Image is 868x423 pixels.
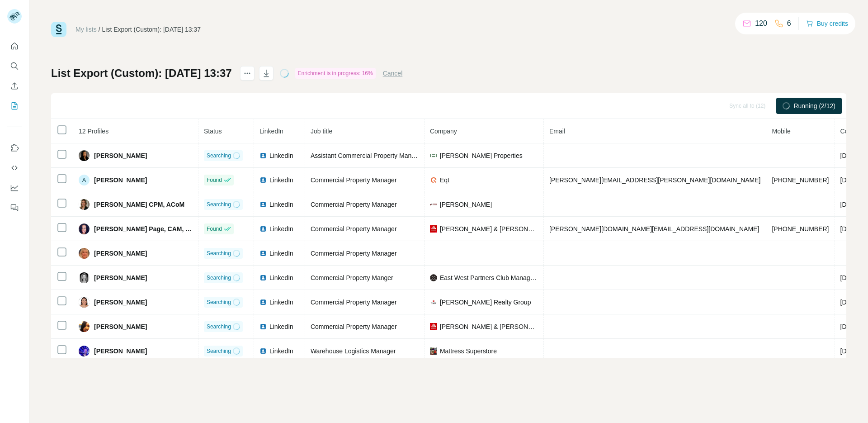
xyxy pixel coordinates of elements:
a: My lists [75,26,97,33]
span: Assistant Commercial Property Manager [311,152,424,159]
img: company-logo [430,225,437,233]
span: [PERSON_NAME] & [PERSON_NAME] [440,224,538,233]
span: [PERSON_NAME] Properties [440,151,523,160]
span: Company [430,128,457,135]
img: Avatar [79,272,90,283]
span: Eqt [440,176,449,185]
span: Commercial Property Manager [311,201,397,208]
span: [PERSON_NAME][EMAIL_ADDRESS][PERSON_NAME][DOMAIN_NAME] [549,176,761,184]
span: LinkedIn [259,128,283,135]
span: Commercial Property Manager [311,299,397,306]
span: Searching [207,323,231,331]
img: LinkedIn logo [259,323,267,330]
img: LinkedIn logo [259,152,267,159]
span: [PERSON_NAME] [94,347,147,356]
span: [PERSON_NAME] [94,322,147,331]
img: Avatar [79,223,90,234]
button: Buy credits [806,17,848,30]
div: Enrichment is in progress: 16% [295,68,376,79]
span: Commercial Property Manager [311,225,397,233]
span: Commercial Property Manger [311,274,393,281]
span: Warehouse Logistics Manager [311,347,396,355]
button: Enrich CSV [7,78,22,94]
button: Feedback [7,200,22,216]
span: [PERSON_NAME] [94,176,147,185]
span: Running (2/12) [793,101,835,110]
img: Avatar [79,248,90,259]
span: LinkedIn [269,200,293,209]
button: Search [7,58,22,74]
span: [PHONE_NUMBER] [772,225,829,233]
button: Dashboard [7,180,22,196]
span: Mattress Superstore [440,347,497,356]
img: LinkedIn logo [259,274,267,281]
span: [PHONE_NUMBER] [772,176,829,184]
span: Searching [207,298,231,306]
span: [PERSON_NAME][DOMAIN_NAME][EMAIL_ADDRESS][DOMAIN_NAME] [549,225,759,233]
span: Searching [207,249,231,257]
div: List Export (Custom): [DATE] 13:37 [102,25,201,34]
span: LinkedIn [269,224,293,233]
span: LinkedIn [269,347,293,356]
span: LinkedIn [269,322,293,331]
span: Found [207,225,222,233]
span: [PERSON_NAME] & [PERSON_NAME] [440,322,538,331]
button: actions [240,66,255,81]
button: Use Surfe on LinkedIn [7,140,22,156]
img: Avatar [79,199,90,210]
li: / [99,25,100,34]
img: Avatar [79,346,90,356]
span: Status [204,128,222,135]
img: company-logo [430,274,437,281]
span: 12 Profiles [79,128,108,135]
img: company-logo [430,201,437,208]
img: LinkedIn logo [259,299,267,306]
img: LinkedIn logo [259,250,267,257]
img: LinkedIn logo [259,176,267,184]
span: [PERSON_NAME] [440,200,492,209]
img: Avatar [79,150,90,161]
span: LinkedIn [269,151,293,160]
span: Searching [207,152,231,160]
span: [PERSON_NAME] [94,298,147,307]
img: Avatar [79,297,90,308]
img: Surfe Logo [51,22,66,37]
span: Job title [311,128,332,135]
button: Quick start [7,38,22,54]
p: 120 [755,18,767,29]
img: company-logo [430,323,437,330]
span: [PERSON_NAME] CPM, ACoM [94,200,184,209]
span: LinkedIn [269,176,293,185]
button: Cancel [383,69,403,78]
h1: List Export (Custom): [DATE] 13:37 [51,66,232,81]
img: company-logo [430,152,437,159]
img: Avatar [79,321,90,332]
img: LinkedIn logo [259,225,267,233]
span: [PERSON_NAME] [94,273,147,282]
button: My lists [7,98,22,114]
span: Email [549,128,565,135]
img: LinkedIn logo [259,347,267,355]
span: [PERSON_NAME] Page, CAM, HCCP [94,224,193,233]
span: [PERSON_NAME] Realty Group [440,298,531,307]
span: LinkedIn [269,298,293,307]
span: LinkedIn [269,249,293,258]
img: company-logo [430,347,437,355]
img: company-logo [430,299,437,306]
span: Searching [207,347,231,355]
p: 6 [787,18,791,29]
span: Searching [207,274,231,282]
button: Use Surfe API [7,160,22,176]
span: Commercial Property Manager [311,323,397,330]
span: LinkedIn [269,273,293,282]
img: LinkedIn logo [259,201,267,208]
img: company-logo [430,176,437,184]
div: A [79,175,90,185]
span: Commercial Property Manager [311,250,397,257]
span: East West Partners Club Management [440,273,538,282]
span: Found [207,176,222,184]
span: Mobile [772,128,790,135]
span: [PERSON_NAME] [94,151,147,160]
span: Commercial Property Manager [311,176,397,184]
span: Searching [207,200,231,209]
